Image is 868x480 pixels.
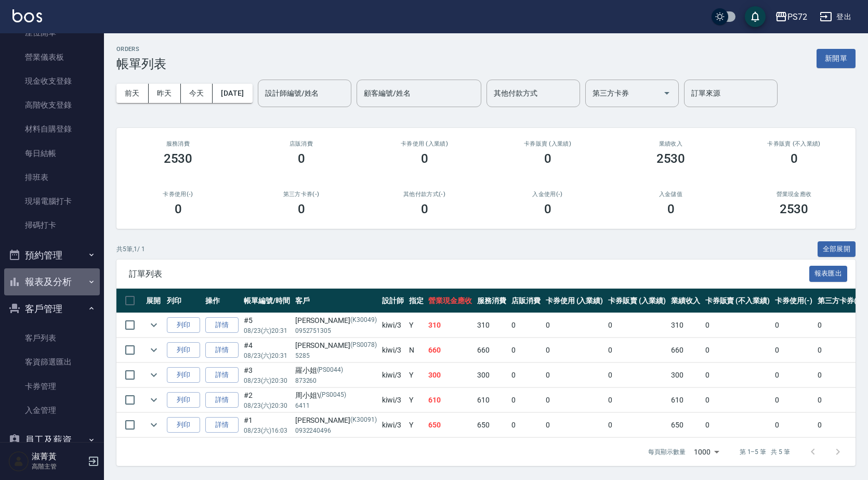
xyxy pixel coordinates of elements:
[475,363,509,387] td: 300
[509,313,543,338] td: 0
[656,151,686,166] h3: 2530
[4,398,100,422] a: 入金管理
[4,326,100,350] a: 客戶列表
[241,289,293,313] th: 帳單編號/時間
[622,140,720,147] h2: 業績收入
[668,289,703,313] th: 業績收入
[164,289,203,313] th: 列印
[4,295,100,322] button: 客戶管理
[606,413,668,437] td: 0
[164,151,193,166] h3: 2530
[167,342,200,358] button: 列印
[149,84,181,103] button: 昨天
[350,315,377,326] p: (K30049)
[406,413,426,437] td: Y
[213,84,252,103] button: [DATE]
[668,388,703,412] td: 610
[375,191,474,198] h2: 其他付款方式(-)
[817,49,856,68] button: 新開單
[815,413,865,437] td: 0
[244,376,290,385] p: 08/23 (六) 20:30
[426,338,475,362] td: 660
[146,317,162,333] button: expand row
[146,417,162,433] button: expand row
[544,202,551,216] h3: 0
[350,340,377,351] p: (PS0078)
[772,388,815,412] td: 0
[809,268,848,278] a: 報表匯出
[4,45,100,69] a: 營業儀表板
[543,338,606,362] td: 0
[167,417,200,433] button: 列印
[4,141,100,165] a: 每日結帳
[475,289,509,313] th: 服務消費
[426,363,475,387] td: 300
[421,151,428,166] h3: 0
[622,191,720,198] h2: 入金儲值
[317,365,344,376] p: (PS0044)
[772,313,815,338] td: 0
[241,313,293,338] td: #5
[146,392,162,408] button: expand row
[298,202,305,216] h3: 0
[426,289,475,313] th: 營業現金應收
[295,415,377,426] div: [PERSON_NAME]
[4,242,100,269] button: 預約管理
[143,289,164,313] th: 展開
[295,376,377,385] p: 873260
[426,313,475,338] td: 310
[295,365,377,376] div: 羅小姐
[205,342,239,358] a: 詳情
[203,289,241,313] th: 操作
[809,266,848,282] button: 報表匯出
[167,317,200,333] button: 列印
[116,46,166,53] h2: ORDERS
[379,289,406,313] th: 設計師
[745,6,766,27] button: save
[606,388,668,412] td: 0
[475,388,509,412] td: 610
[244,401,290,410] p: 08/23 (六) 20:30
[205,417,239,433] a: 詳情
[703,338,772,362] td: 0
[815,313,865,338] td: 0
[817,53,856,63] a: 新開單
[815,388,865,412] td: 0
[815,338,865,362] td: 0
[780,202,809,216] h3: 2530
[295,326,377,335] p: 0952751305
[475,313,509,338] td: 310
[116,244,145,254] p: 共 5 筆, 1 / 1
[406,313,426,338] td: Y
[293,289,379,313] th: 客戶
[509,388,543,412] td: 0
[205,392,239,408] a: 詳情
[4,374,100,398] a: 卡券管理
[4,213,100,237] a: 掃碼打卡
[791,151,798,166] h3: 0
[543,388,606,412] td: 0
[668,413,703,437] td: 650
[320,390,346,401] p: (PS0045)
[4,189,100,213] a: 現場電腦打卡
[668,338,703,362] td: 660
[244,426,290,435] p: 08/23 (六) 16:03
[543,289,606,313] th: 卡券使用 (入業績)
[167,392,200,408] button: 列印
[606,338,668,362] td: 0
[703,388,772,412] td: 0
[498,140,597,147] h2: 卡券販賣 (入業績)
[146,367,162,383] button: expand row
[772,363,815,387] td: 0
[815,289,865,313] th: 第三方卡券(-)
[241,338,293,362] td: #4
[295,401,377,410] p: 6411
[379,363,406,387] td: kiwi /3
[295,315,377,326] div: [PERSON_NAME]
[241,413,293,437] td: #1
[350,415,377,426] p: (K30091)
[4,21,100,45] a: 座位開單
[772,413,815,437] td: 0
[32,462,85,471] p: 高階主管
[4,165,100,189] a: 排班表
